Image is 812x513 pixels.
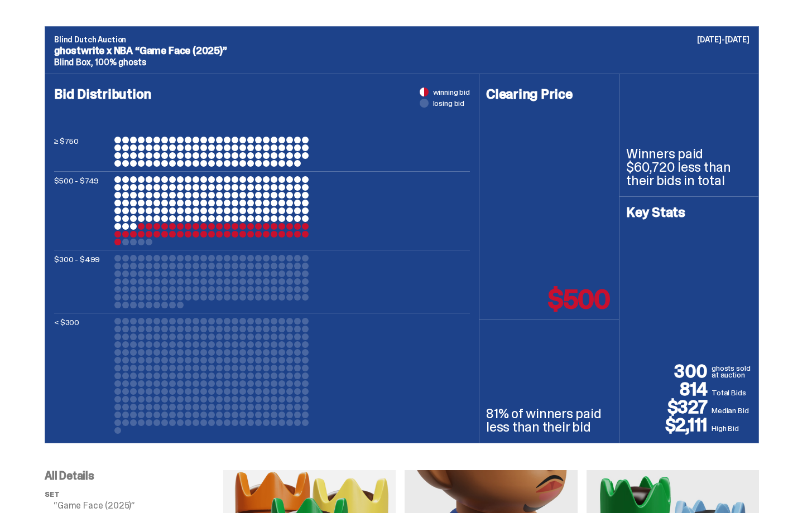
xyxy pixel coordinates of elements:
h4: Bid Distribution [54,88,470,137]
p: < $300 [54,318,110,434]
span: winning bid [433,88,470,96]
p: All Details [45,470,223,481]
p: Blind Dutch Auction [54,36,749,43]
p: $327 [626,398,712,416]
p: Winners paid $60,720 less than their bids in total [626,147,752,187]
p: 814 [626,380,712,398]
p: $500 - $749 [54,176,110,245]
p: $500 [548,286,610,313]
span: losing bid [433,99,465,107]
span: Blind Box, [54,56,93,68]
p: $300 - $499 [54,255,110,308]
p: Median Bid [712,405,752,416]
h4: Clearing Price [486,88,612,101]
p: 81% of winners paid less than their bid [486,407,612,434]
p: $2,111 [626,416,712,434]
p: ghosts sold at auction [712,365,752,380]
p: 300 [626,362,712,380]
span: 100% ghosts [95,56,146,68]
p: [DATE]-[DATE] [697,36,749,43]
span: set [45,490,60,499]
p: ghostwrite x NBA “Game Face (2025)” [54,46,749,56]
p: ≥ $750 [54,137,110,167]
p: Total Bids [712,387,752,398]
p: High Bid [712,423,752,434]
h4: Key Stats [626,206,752,219]
p: “Game Face (2025)” [54,501,223,510]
